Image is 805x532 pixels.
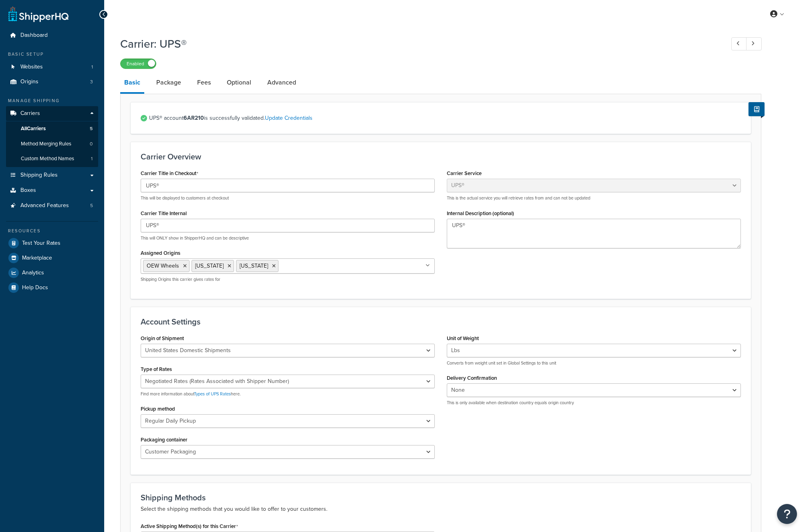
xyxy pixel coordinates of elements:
span: Origins [20,79,38,85]
span: Custom Method Names [21,155,74,162]
a: Optional [223,73,255,92]
button: Open Resource Center [777,504,797,524]
label: Assigned Origins [141,250,180,256]
a: Websites1 [6,60,98,75]
p: Shipping Origins this carrier gives rates for [141,276,435,282]
div: Basic Setup [6,51,98,58]
label: Enabled [121,59,156,69]
li: Origins [6,75,98,89]
a: Carriers [6,106,98,121]
span: 0 [90,141,93,147]
span: Marketplace [22,255,52,262]
a: AllCarriers5 [6,121,98,136]
span: Method Merging Rules [21,141,71,147]
li: Websites [6,60,98,75]
span: 1 [91,155,93,162]
span: Advanced Features [20,202,69,209]
a: Boxes [6,183,98,198]
span: OEW Wheels [147,262,179,270]
li: Custom Method Names [6,151,98,166]
label: Unit of Weight [447,335,479,341]
span: Carriers [20,110,40,117]
a: Fees [193,73,215,92]
button: Show Help Docs [749,102,765,116]
a: Method Merging Rules0 [6,137,98,151]
h3: Carrier Overview [141,152,741,161]
textarea: UPS® [447,219,741,248]
a: Advanced [263,73,300,92]
a: Advanced Features5 [6,198,98,213]
a: Update Credentials [265,114,313,122]
p: Find more information about here. [141,391,435,397]
li: Advanced Features [6,198,98,213]
a: Shipping Rules [6,168,98,183]
div: Manage Shipping [6,97,98,104]
p: This is the actual service you will retrieve rates from and can not be updated [447,195,741,201]
span: Help Docs [22,284,48,291]
span: 1 [91,64,93,71]
a: Origins3 [6,75,98,89]
label: Internal Description (optional) [447,210,514,216]
li: Method Merging Rules [6,137,98,151]
span: UPS® account is successfully validated. [149,113,741,124]
span: Shipping Rules [20,172,58,179]
p: This will be displayed to customers at checkout [141,195,435,201]
label: Delivery Confirmation [447,375,497,381]
label: Active Shipping Method(s) for this Carrier [141,523,238,530]
label: Packaging container [141,437,188,443]
label: Type of Rates [141,366,172,372]
strong: 6AR210 [184,114,204,122]
a: Types of UPS Rates [194,391,231,397]
label: Origin of Shipment [141,335,184,341]
h1: Carrier: UPS® [120,36,716,52]
a: Next Record [746,37,762,50]
div: Resources [6,228,98,234]
span: 5 [90,125,93,132]
label: Carrier Title Internal [141,210,187,216]
span: Boxes [20,187,36,194]
a: Package [152,73,185,92]
label: Carrier Service [447,170,482,176]
span: [US_STATE] [240,262,268,270]
span: [US_STATE] [195,262,224,270]
span: 3 [90,79,93,85]
a: Previous Record [731,37,747,50]
span: Websites [20,64,43,71]
span: 5 [90,202,93,209]
span: Dashboard [20,32,48,39]
li: Carriers [6,106,98,167]
a: Analytics [6,266,98,280]
h3: Shipping Methods [141,493,741,502]
p: Select the shipping methods that you would like to offer to your customers. [141,504,741,514]
p: This is only available when destination country equals origin country [447,400,741,406]
span: All Carriers [21,125,46,132]
a: Basic [120,73,144,94]
h3: Account Settings [141,317,741,326]
a: Test Your Rates [6,236,98,250]
a: Dashboard [6,28,98,43]
p: Converts from weight unit set in Global Settings to this unit [447,360,741,366]
p: This will ONLY show in ShipperHQ and can be descriptive [141,235,435,241]
a: Help Docs [6,280,98,295]
span: Test Your Rates [22,240,61,247]
label: Carrier Title in Checkout [141,170,198,177]
span: Analytics [22,270,44,276]
label: Pickup method [141,406,175,412]
a: Marketplace [6,251,98,265]
a: Custom Method Names1 [6,151,98,166]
